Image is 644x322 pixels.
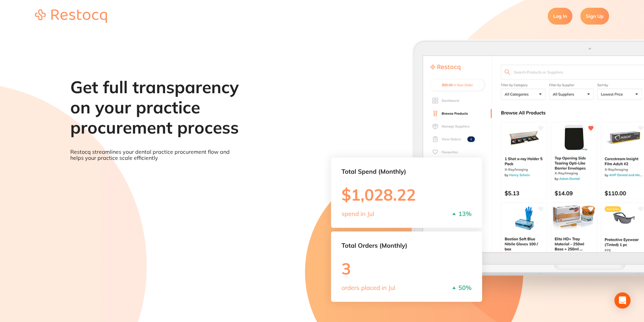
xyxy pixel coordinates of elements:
p: Restocq streamlines your dental practice procurement flow and helps your practice scale efficiently [70,149,240,161]
img: restocq_logo.svg [35,9,107,23]
a: Sign Up [580,8,609,25]
div: Open Intercom Messenger [614,292,631,309]
a: Log In [548,8,572,25]
h1: Get full transparency on your practice procurement process [70,77,240,138]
